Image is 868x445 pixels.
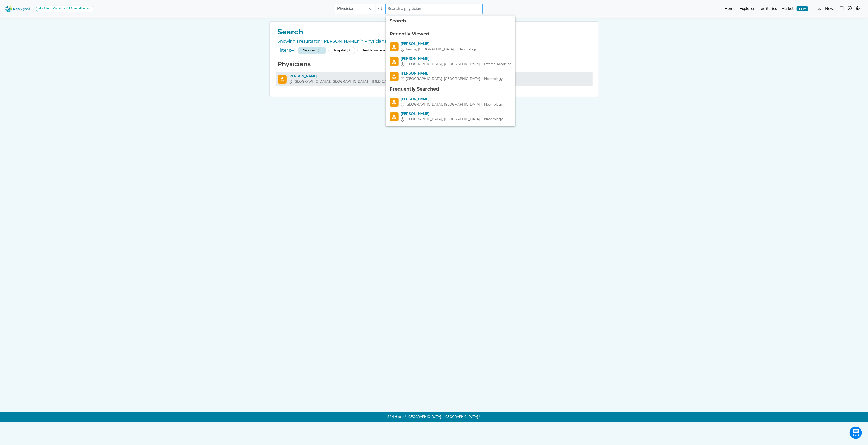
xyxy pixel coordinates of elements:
div: [PERSON_NAME] [401,71,503,76]
div: Physician (1) [298,47,326,54]
input: Search a physician [385,4,482,14]
div: Internal Medicine [401,62,511,67]
a: [PERSON_NAME]Tempe, [GEOGRAPHIC_DATA]Nephrology [390,41,511,52]
div: [PERSON_NAME] [401,56,511,62]
img: Physician Search Icon [278,75,287,84]
h2: Physicians [276,61,593,68]
a: Explorer [738,4,757,14]
li: Rashid Sharaf [386,95,515,109]
li: Amy Dwyer [386,69,515,84]
span: [GEOGRAPHIC_DATA], [GEOGRAPHIC_DATA] [406,102,480,107]
a: [PERSON_NAME][GEOGRAPHIC_DATA], [GEOGRAPHIC_DATA]Nephrology [390,71,511,82]
li: Bharat Sachdeva [386,54,515,69]
span: [GEOGRAPHIC_DATA], [GEOGRAPHIC_DATA] [294,79,368,84]
li: Theodore Saad [386,109,515,124]
div: [PERSON_NAME] [289,74,401,79]
a: MarketsBETA [779,4,810,14]
div: [PERSON_NAME] [401,111,503,117]
span: Tempe, [GEOGRAPHIC_DATA] [406,47,454,52]
div: [PERSON_NAME] [401,97,503,102]
div: [MEDICAL_DATA] [289,79,401,84]
img: Physician Search Icon [390,42,399,51]
span: Physician [335,4,366,14]
img: Physician Search Icon [390,98,399,107]
span: in Physicians [360,39,387,44]
a: [PERSON_NAME][GEOGRAPHIC_DATA], [GEOGRAPHIC_DATA]Nephrology [390,97,511,107]
a: News [823,4,837,14]
div: Health System (0) [357,47,394,54]
div: Filter by: [278,47,296,53]
img: Physician Search Icon [390,72,399,81]
li: Rajan Kapoor [386,39,515,54]
h1: Search [276,28,593,36]
a: Home [723,4,738,14]
a: [PERSON_NAME][GEOGRAPHIC_DATA], [GEOGRAPHIC_DATA]Nephrology [390,111,511,122]
img: Physician Search Icon [390,112,399,121]
div: Nephrology [401,117,503,122]
a: Territories [757,4,779,14]
div: Showing 1 results for "[PERSON_NAME]" [276,38,593,44]
div: Nephrology [401,102,503,107]
div: [PERSON_NAME] [401,41,477,47]
a: [PERSON_NAME][GEOGRAPHIC_DATA], [GEOGRAPHIC_DATA][MEDICAL_DATA] [278,74,591,84]
p: S2N Health * [GEOGRAPHIC_DATA] - [GEOGRAPHIC_DATA] * [269,412,599,422]
div: Recently Viewed [390,31,511,37]
span: Search [390,18,406,24]
span: BETA [797,6,808,11]
button: Intel Book [837,4,846,14]
span: [GEOGRAPHIC_DATA], [GEOGRAPHIC_DATA] [406,62,480,67]
div: Carotid - All Specialties [51,7,86,11]
a: Lists [810,4,823,14]
img: Physician Search Icon [390,57,399,66]
span: [GEOGRAPHIC_DATA], [GEOGRAPHIC_DATA] [406,76,480,82]
button: ModuleCarotid - All Specialties [36,6,93,12]
div: Nephrology [401,76,503,82]
span: [GEOGRAPHIC_DATA], [GEOGRAPHIC_DATA] [406,117,480,122]
div: Frequently Searched [390,86,511,93]
strong: Module [38,7,49,10]
div: Hospital (0) [328,47,355,54]
div: Nephrology [401,47,477,52]
a: [PERSON_NAME][GEOGRAPHIC_DATA], [GEOGRAPHIC_DATA]Internal Medicine [390,56,511,67]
